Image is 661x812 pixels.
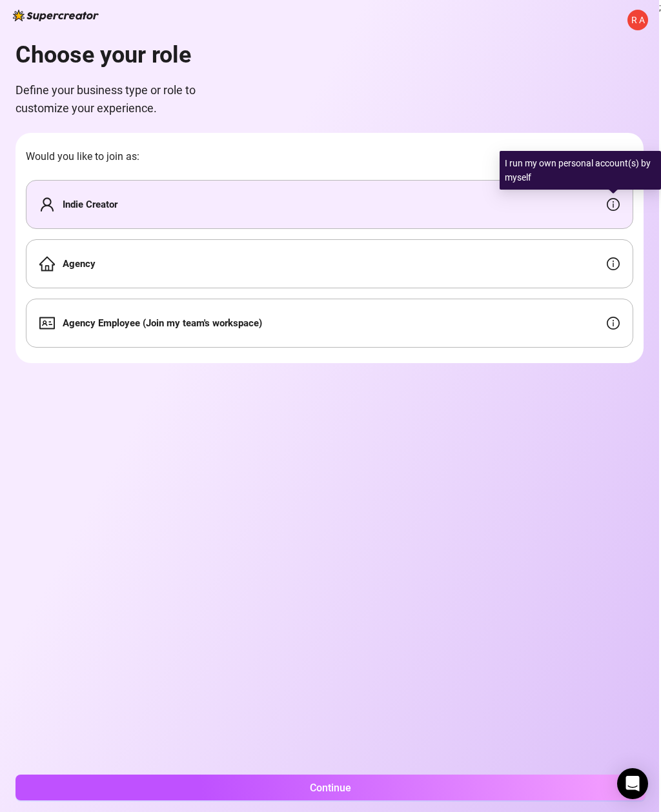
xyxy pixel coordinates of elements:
[15,81,209,118] span: Define your business type or role to customize your experience.
[26,148,633,164] span: Would you like to join as:
[15,775,646,800] button: Continue
[13,10,99,21] img: logo
[39,315,55,331] span: idcard
[39,256,55,272] span: home
[607,257,620,270] span: info-circle
[63,258,96,270] strong: Agency
[607,317,620,330] span: info-circle
[39,197,55,212] span: user
[15,41,209,70] h1: Choose your role
[63,317,262,329] strong: Agency Employee (Join my team's workspace)
[63,199,117,210] strong: Indie Creator
[310,782,351,794] span: Continue
[500,151,661,190] div: I run my own personal account(s) by myself
[607,198,620,211] span: info-circle
[617,768,648,799] div: Open Intercom Messenger
[631,13,645,27] span: R A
